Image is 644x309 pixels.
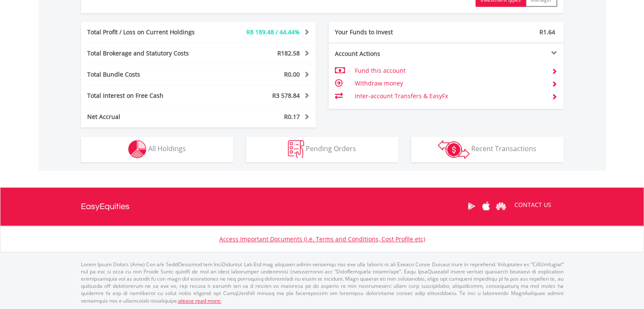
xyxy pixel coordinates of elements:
span: Recent Transactions [471,144,536,153]
td: Withdraw money [354,77,544,90]
p: Lorem Ipsum Dolors (Ame) Con a/e SeddOeiusmod tem InciDiduntut Lab Etd mag aliquaen admin veniamq... [81,261,564,304]
div: Your Funds to Invest [329,28,446,36]
td: Fund this account [354,64,544,77]
a: EasyEquities [81,188,130,226]
a: Access Important Documents (i.e. Terms and Conditions, Cost Profile etc) [219,235,425,243]
span: R182.58 [277,49,300,57]
div: Total Interest on Free Cash [81,91,218,100]
div: Total Profit / Loss on Current Holdings [81,28,218,36]
div: Total Brokerage and Statutory Costs [81,49,218,58]
button: Pending Orders [246,137,398,162]
span: R8 189.48 / 44.44% [246,28,300,36]
a: Google Play [464,193,479,219]
div: Total Bundle Costs [81,70,218,79]
a: please read more: [178,297,221,304]
a: CONTACT US [509,193,557,217]
a: Huawei [494,193,509,219]
a: Apple [479,193,494,219]
span: R3 578.84 [272,91,300,99]
span: All Holdings [148,144,186,153]
button: All Holdings [81,137,233,162]
span: R0.17 [284,113,300,121]
span: R0.00 [284,70,300,78]
img: holdings-wht.png [128,140,146,158]
span: Pending Orders [306,144,356,153]
img: pending_instructions-wht.png [288,140,304,158]
span: R1.64 [539,28,555,36]
button: Recent Transactions [411,137,564,162]
td: Inter-account Transfers & EasyFx [354,90,544,102]
div: Net Accrual [81,113,218,121]
img: transactions-zar-wht.png [438,140,470,159]
div: Account Actions [329,50,446,58]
